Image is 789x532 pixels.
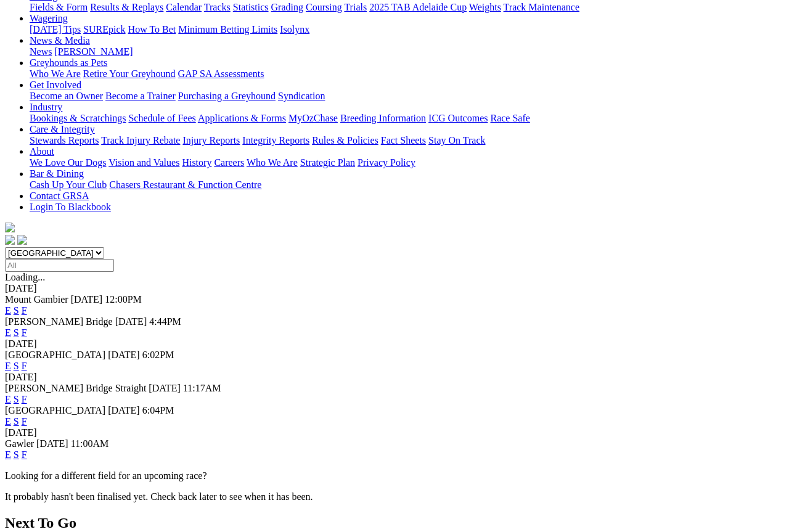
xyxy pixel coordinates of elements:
span: 6:02PM [142,350,174,360]
div: News & Media [30,46,784,57]
div: Get Involved [30,91,784,102]
a: S [14,449,19,460]
a: Injury Reports [182,135,240,145]
a: Race Safe [490,113,529,123]
a: SUREpick [83,24,125,35]
span: [PERSON_NAME] Bridge [5,316,113,327]
div: [DATE] [5,338,784,350]
a: Schedule of Fees [128,113,195,123]
div: Bar & Dining [30,179,784,190]
a: Coursing [306,2,342,12]
a: [DATE] Tips [30,24,81,35]
a: Become a Trainer [105,91,176,101]
a: Bar & Dining [30,168,84,179]
a: Vision and Values [108,157,179,168]
a: We Love Our Dogs [30,157,106,168]
span: [DATE] [36,438,68,449]
div: Care & Integrity [30,135,784,146]
a: Track Maintenance [504,2,579,12]
a: Statistics [233,2,269,12]
a: Integrity Reports [242,135,309,145]
a: Minimum Betting Limits [178,24,277,35]
span: 11:17AM [183,383,221,393]
a: F [22,394,27,404]
a: Results & Replays [90,2,163,12]
a: F [22,361,27,371]
div: [DATE] [5,427,784,438]
a: S [14,394,19,404]
a: Stay On Track [428,135,485,145]
span: [GEOGRAPHIC_DATA] [5,405,105,415]
a: Breeding Information [340,113,426,123]
div: Racing [30,2,784,13]
a: Syndication [278,91,325,101]
h2: Next To Go [5,515,784,531]
div: Industry [30,113,784,124]
a: F [22,449,27,460]
span: Mount Gambier [5,294,68,305]
a: Applications & Forms [198,113,286,123]
a: Who We Are [247,157,298,168]
a: News & Media [30,35,90,46]
input: Select date [5,259,114,272]
a: Get Involved [30,80,81,90]
span: [DATE] [108,350,140,360]
span: Loading... [5,272,45,282]
a: GAP SA Assessments [178,68,264,79]
div: [DATE] [5,372,784,383]
a: ICG Outcomes [428,113,488,123]
a: E [5,449,11,460]
a: S [14,416,19,427]
a: Bookings & Scratchings [30,113,126,123]
a: Careers [214,157,244,168]
a: F [22,305,27,316]
div: About [30,157,784,168]
a: S [14,305,19,316]
span: 4:44PM [149,316,181,327]
a: [PERSON_NAME] [54,46,133,57]
a: 2025 TAB Adelaide Cup [369,2,467,12]
a: Strategic Plan [300,157,355,168]
a: E [5,327,11,338]
img: twitter.svg [17,235,27,245]
a: Isolynx [280,24,309,35]
a: Fact Sheets [381,135,426,145]
a: F [22,327,27,338]
a: Fields & Form [30,2,88,12]
a: Grading [271,2,303,12]
span: [PERSON_NAME] Bridge Straight [5,383,146,393]
a: News [30,46,52,57]
a: Cash Up Your Club [30,179,107,190]
a: Calendar [166,2,202,12]
a: Purchasing a Greyhound [178,91,276,101]
div: Wagering [30,24,784,35]
a: Tracks [204,2,231,12]
a: E [5,394,11,404]
a: Stewards Reports [30,135,99,145]
span: Gawler [5,438,34,449]
a: S [14,327,19,338]
a: Become an Owner [30,91,103,101]
a: Trials [344,2,367,12]
a: History [182,157,211,168]
a: Rules & Policies [312,135,378,145]
div: Greyhounds as Pets [30,68,784,80]
a: Wagering [30,13,68,23]
span: 11:00AM [71,438,109,449]
a: Care & Integrity [30,124,95,134]
span: [DATE] [115,316,147,327]
img: facebook.svg [5,235,15,245]
a: MyOzChase [288,113,338,123]
a: Privacy Policy [358,157,415,168]
a: S [14,361,19,371]
span: 12:00PM [105,294,142,305]
a: E [5,416,11,427]
a: Greyhounds as Pets [30,57,107,68]
a: About [30,146,54,157]
a: E [5,305,11,316]
a: Industry [30,102,62,112]
span: [DATE] [71,294,103,305]
a: Retire Your Greyhound [83,68,176,79]
partial: It probably hasn't been finalised yet. Check back later to see when it has been. [5,491,313,502]
a: Weights [469,2,501,12]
